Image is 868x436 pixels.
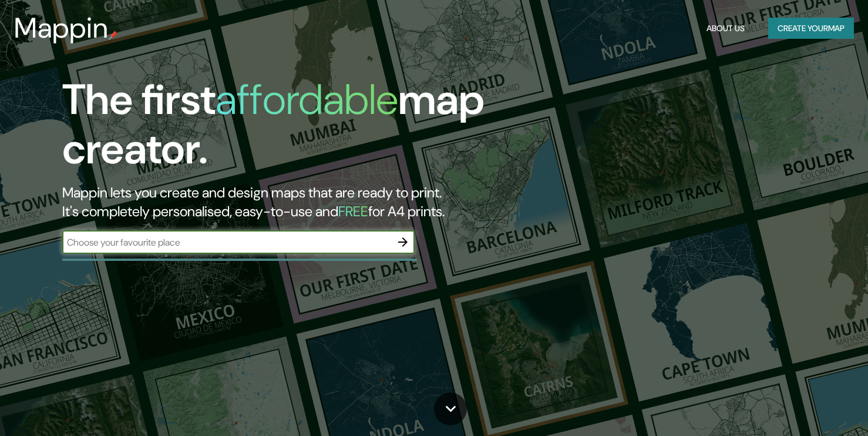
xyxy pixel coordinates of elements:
button: About Us [702,18,749,39]
img: mappin-pin [109,31,118,40]
h2: Mappin lets you create and design maps that are ready to print. It's completely personalised, eas... [62,183,496,221]
input: Choose your favourite place [62,236,391,249]
h3: Mappin [14,12,109,45]
button: Create yourmap [768,18,854,39]
h1: The first map creator. [62,75,496,183]
h1: affordable [216,72,398,127]
h5: FREE [338,202,368,220]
